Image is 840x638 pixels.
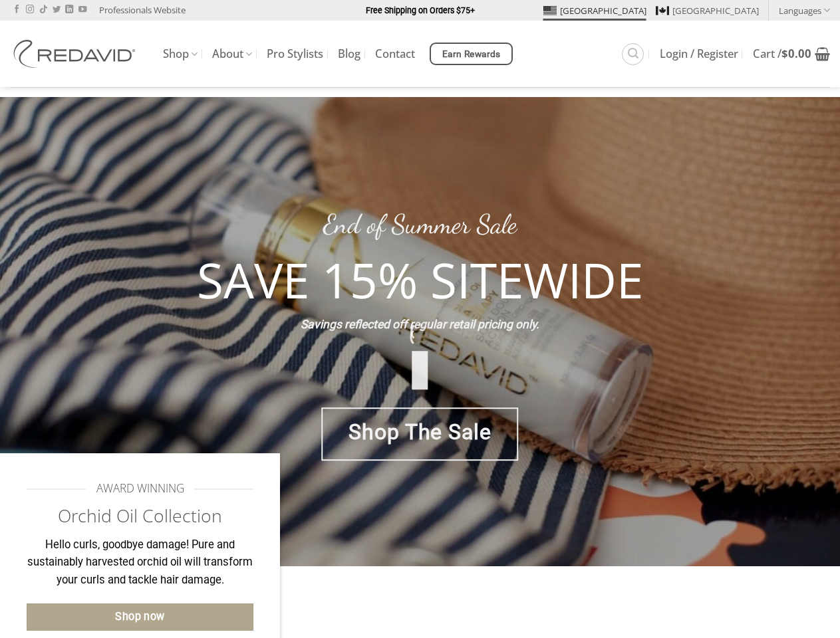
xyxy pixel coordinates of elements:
[65,5,73,15] a: Follow on LinkedIn
[430,43,513,65] a: Earn Rewards
[656,1,759,21] a: [GEOGRAPHIC_DATA]
[27,504,253,528] h2: Orchid Oil Collection
[660,42,738,66] a: Login / Register
[163,41,198,67] a: Shop
[115,608,165,625] span: Shop now
[660,49,738,59] span: Login / Register
[212,41,252,67] a: About
[323,209,517,241] a: End of Summer Sale
[10,40,143,68] img: REDAVID Salon Products | United States
[375,42,415,66] a: Contact
[366,5,475,15] strong: Free Shipping on Orders $75+
[96,480,184,498] span: AWARD WINNING
[543,1,646,21] a: [GEOGRAPHIC_DATA]
[349,415,491,449] span: Shop The Sale
[267,42,323,66] a: Pro Stylists
[781,46,788,61] span: $
[27,536,253,589] p: Hello curls, goodbye damage! Pure and sustainably harvested orchid oil will transform your curls ...
[26,5,34,15] a: Follow on Instagram
[197,247,643,313] strong: SAVE 15% SITEWIDE
[753,49,811,59] span: Cart /
[27,603,253,631] a: Shop now
[53,5,61,15] a: Follow on Twitter
[39,5,47,15] a: Follow on TikTok
[779,1,830,20] a: Languages
[622,43,644,65] a: Search
[338,42,360,66] a: Blog
[301,318,539,331] strong: Savings reflected off regular retail pricing only.
[13,5,21,15] a: Follow on Facebook
[321,407,518,461] a: Shop The Sale
[753,39,830,68] a: View cart
[442,47,501,62] span: Earn Rewards
[78,5,86,15] a: Follow on YouTube
[781,46,811,61] bdi: 0.00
